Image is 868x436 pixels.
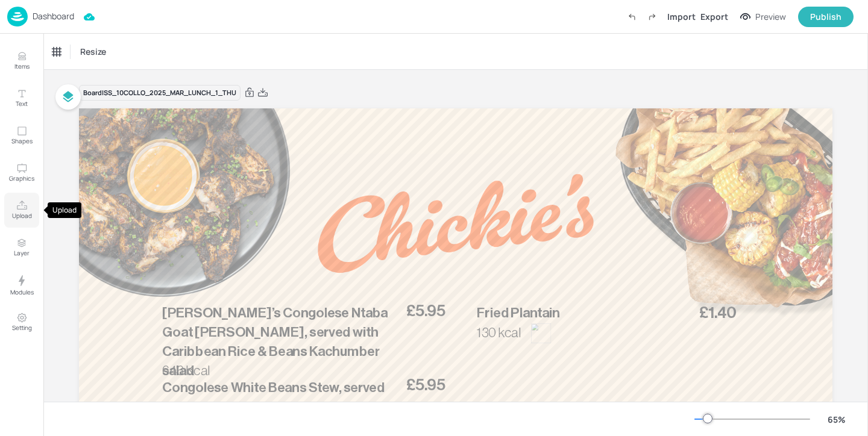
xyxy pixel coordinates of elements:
span: [PERSON_NAME]’s Congolese Ntaba Goat [PERSON_NAME], served with Caribbean Rice & Beans Kachumber ... [162,306,388,377]
label: Redo (Ctrl + Y) [642,7,662,27]
div: Preview [755,10,786,23]
span: £5.95 [406,377,445,393]
button: Publish [798,7,854,27]
span: 130 kcal [477,326,520,340]
div: Board ISS_10COLLO_2025_MAR_LUNCH_1_THU [79,85,241,101]
div: 65 % [822,413,851,426]
span: 646 Kcal [162,364,210,378]
span: £5.95 [406,304,445,319]
span: Fried Plantain [477,306,559,320]
div: Publish [810,10,841,23]
p: Dashboard [33,12,74,20]
div: Upload [48,202,81,218]
button: Preview [733,8,793,26]
div: Export [700,10,728,23]
span: Congolese White Beans Stew, served with Caribbean Rice & Beans Kachumber salad [162,381,384,433]
img: logo-86c26b7e.jpg [7,7,28,26]
span: £1.40 [699,305,736,321]
span: Resize [78,45,108,58]
div: Import [667,10,696,23]
label: Undo (Ctrl + Z) [621,7,642,27]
